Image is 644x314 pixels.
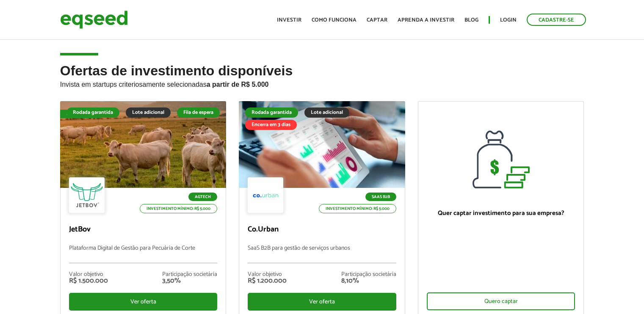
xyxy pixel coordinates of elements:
div: Valor objetivo [69,272,108,278]
p: Quer captar investimento para sua empresa? [427,209,575,217]
div: Lote adicional [126,107,171,118]
div: Participação societária [341,272,396,278]
a: Blog [464,17,478,23]
p: SaaS B2B para gestão de serviços urbanos [248,245,396,263]
a: Login [500,17,517,23]
div: Encerra em 3 dias [245,120,297,130]
div: Fila de espera [60,110,104,118]
div: 3,50% [162,278,217,284]
a: Como funciona [312,17,357,23]
p: Plataforma Digital de Gestão para Pecuária de Corte [69,245,218,263]
a: Aprenda a investir [398,17,454,23]
a: Cadastre-se [527,14,586,26]
a: Investir [277,17,301,23]
p: SaaS B2B [365,193,396,201]
div: Participação societária [162,272,217,278]
strong: a partir de R$ 5.000 [207,81,269,88]
div: Quero captar [427,292,575,310]
div: R$ 1.500.000 [69,278,108,284]
p: Co.Urban [248,225,396,234]
p: Invista em startups criteriosamente selecionadas [60,78,584,88]
div: Ver oferta [248,293,396,311]
div: Fila de espera [177,107,220,118]
p: Investimento mínimo: R$ 5.000 [140,204,217,213]
p: Investimento mínimo: R$ 5.000 [319,204,396,213]
div: Rodada garantida [245,107,298,118]
div: 8,10% [341,278,396,284]
h2: Ofertas de investimento disponíveis [60,63,584,101]
div: Valor objetivo [248,272,287,278]
div: Rodada garantida [66,107,119,118]
div: R$ 1.200.000 [248,278,287,284]
div: Lote adicional [304,107,349,118]
div: Ver oferta [69,293,218,311]
img: EqSeed [60,8,128,31]
p: JetBov [69,225,218,234]
p: Agtech [188,193,217,201]
a: Captar [367,17,387,23]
